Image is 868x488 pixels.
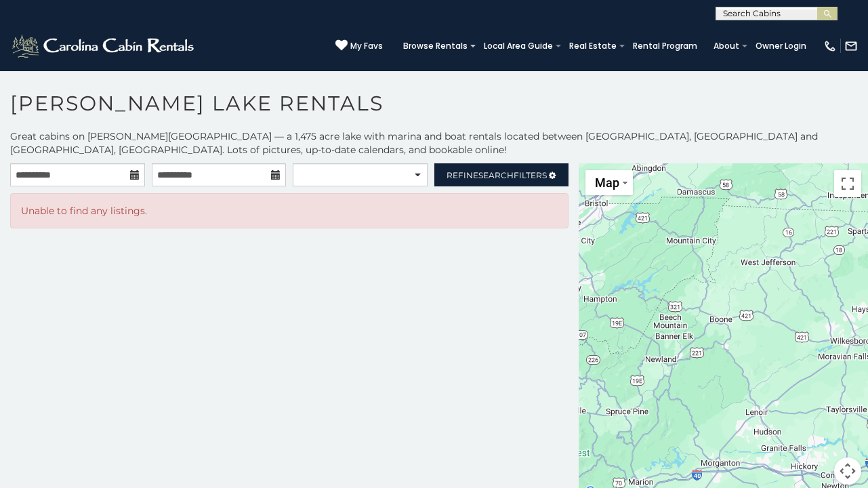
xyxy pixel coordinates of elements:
[626,37,704,56] a: Rental Program
[434,163,569,186] a: RefineSearchFilters
[10,33,198,60] img: White-1-2.png
[595,176,619,190] span: Map
[834,170,861,197] button: Toggle fullscreen view
[21,204,558,218] p: Unable to find any listings.
[478,170,514,180] span: Search
[844,39,858,53] img: mail-regular-white.png
[749,37,813,56] a: Owner Login
[447,170,547,180] span: Refine Filters
[823,39,837,53] img: phone-regular-white.png
[707,37,746,56] a: About
[350,40,383,52] span: My Favs
[335,39,383,53] a: My Favs
[585,170,633,195] button: Change map style
[834,457,861,485] button: Map camera controls
[562,37,623,56] a: Real Estate
[477,37,560,56] a: Local Area Guide
[396,37,474,56] a: Browse Rentals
